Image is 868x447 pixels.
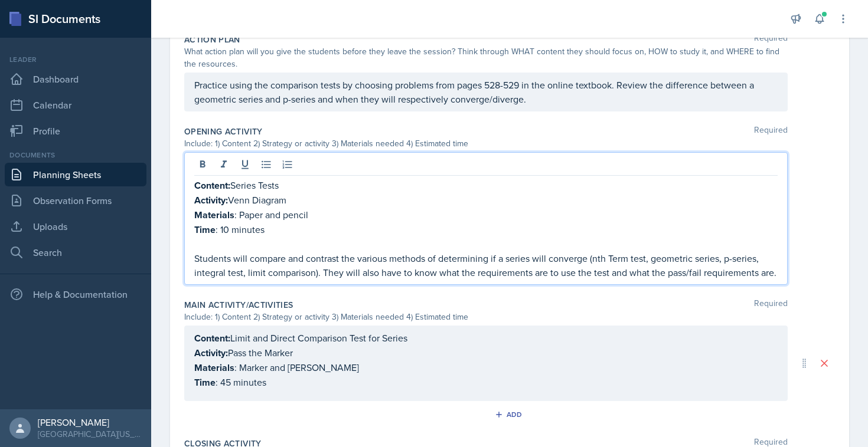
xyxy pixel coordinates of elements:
strong: Content: [194,331,230,345]
p: : 10 minutes [194,222,778,237]
span: Required [754,299,788,311]
p: Practice using the comparison tests by choosing problems from pages 528-529 in the online textboo... [194,78,778,106]
strong: Materials [194,361,234,374]
div: Add [497,410,523,419]
div: Leader [5,54,146,65]
div: Include: 1) Content 2) Strategy or activity 3) Materials needed 4) Estimated time [184,311,788,323]
a: Calendar [5,93,146,117]
strong: Activity: [194,346,228,360]
strong: Time [194,376,216,389]
div: Help & Documentation [5,282,146,306]
button: Add [491,406,529,423]
strong: Time [194,223,216,236]
div: Documents [5,150,146,160]
p: Students will compare and contrast the various methods of determining if a series will converge (... [194,251,778,280]
a: Planning Sheets [5,163,146,186]
div: Include: 1) Content 2) Strategy or activity 3) Materials needed 4) Estimated time [184,137,788,150]
strong: Activity: [194,193,228,207]
a: Search [5,241,146,264]
label: Action Plan [184,34,240,45]
a: Uploads [5,215,146,238]
strong: Content: [194,179,230,192]
label: Opening Activity [184,126,263,137]
p: : Marker and [PERSON_NAME] [194,360,778,375]
p: Series Tests [194,178,778,193]
a: Observation Forms [5,189,146,212]
span: Required [754,126,788,137]
span: Required [754,34,788,45]
div: What action plan will you give the students before they leave the session? Think through WHAT con... [184,45,788,70]
strong: Materials [194,208,234,222]
p: Pass the Marker [194,346,778,360]
label: Main Activity/Activities [184,299,293,311]
a: Profile [5,119,146,143]
p: Limit and Direct Comparison Test for Series [194,331,778,346]
div: [PERSON_NAME] [38,416,142,428]
div: [GEOGRAPHIC_DATA][US_STATE] in [GEOGRAPHIC_DATA] [38,428,142,440]
p: : Paper and pencil [194,208,778,222]
a: Dashboard [5,67,146,91]
p: Venn Diagram [194,193,778,208]
p: : 45 minutes [194,375,778,390]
